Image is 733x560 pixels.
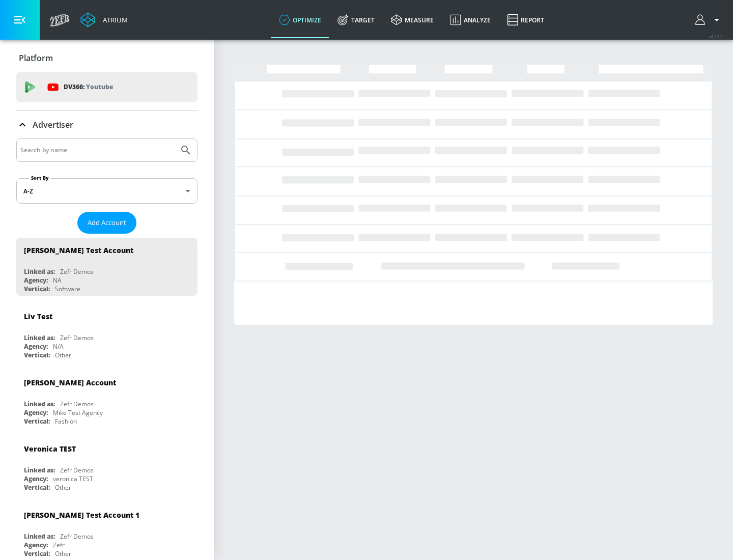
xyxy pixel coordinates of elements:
[16,304,198,362] div: Liv TestLinked as:Zefr DemosAgency:N/AVertical:Other
[60,400,94,408] div: Zefr Demos
[55,417,77,426] div: Fashion
[55,351,71,359] div: Other
[24,245,133,255] div: [PERSON_NAME] Test Account
[24,532,55,541] div: Linked as:
[24,549,50,558] div: Vertical:
[19,52,53,64] p: Platform
[24,378,116,387] div: [PERSON_NAME] Account
[60,532,94,541] div: Zefr Demos
[20,144,175,157] input: Search by name
[53,276,62,285] div: NA
[24,400,55,408] div: Linked as:
[16,178,198,204] div: A-Z
[53,541,65,549] div: Zefr
[16,370,198,428] div: [PERSON_NAME] AccountLinked as:Zefr DemosAgency:Mike Test AgencyVertical:Fashion
[24,342,48,351] div: Agency:
[55,549,71,558] div: Other
[709,34,723,39] span: v 4.22.2
[329,2,383,38] a: Target
[60,466,94,474] div: Zefr Demos
[24,285,50,293] div: Vertical:
[16,436,198,494] div: Veronica TESTLinked as:Zefr DemosAgency:veronica TESTVertical:Other
[53,408,103,417] div: Mike Test Agency
[64,81,113,93] p: DV360:
[16,238,198,296] div: [PERSON_NAME] Test AccountLinked as:Zefr DemosAgency:NAVertical:Software
[24,417,50,426] div: Vertical:
[55,285,80,293] div: Software
[383,2,442,38] a: measure
[77,212,136,234] button: Add Account
[55,483,71,492] div: Other
[16,110,198,139] div: Advertiser
[499,2,552,38] a: Report
[24,276,48,285] div: Agency:
[29,175,51,181] label: Sort By
[271,2,329,38] a: optimize
[24,444,76,454] div: Veronica TEST
[24,333,55,342] div: Linked as:
[86,81,113,92] p: Youtube
[60,333,94,342] div: Zefr Demos
[53,474,93,483] div: veronica TEST
[442,2,499,38] a: Analyze
[80,12,128,27] a: Atrium
[24,474,48,483] div: Agency:
[60,267,94,276] div: Zefr Demos
[24,267,55,276] div: Linked as:
[53,342,64,351] div: N/A
[24,312,52,321] div: Liv Test
[24,483,50,492] div: Vertical:
[99,15,128,24] div: Atrium
[24,466,55,474] div: Linked as:
[16,44,198,72] div: Platform
[24,351,50,359] div: Vertical:
[33,119,73,130] p: Advertiser
[16,72,198,102] div: DV360: Youtube
[24,541,48,549] div: Agency:
[88,217,126,229] span: Add Account
[24,510,139,520] div: [PERSON_NAME] Test Account 1
[24,408,48,417] div: Agency:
